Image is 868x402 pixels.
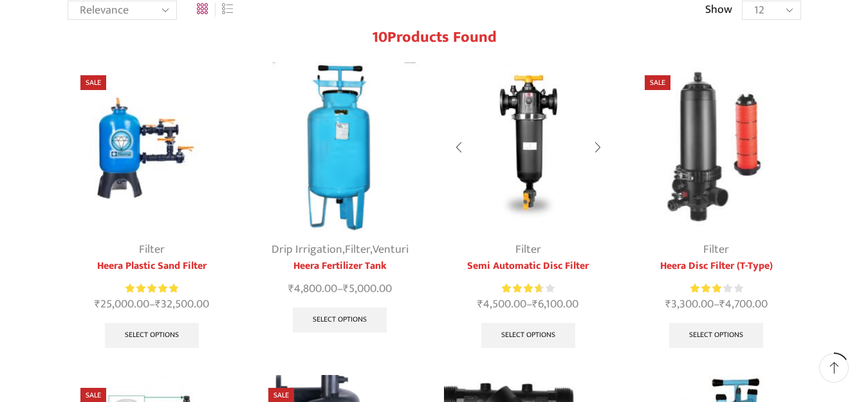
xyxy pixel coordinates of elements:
[477,295,526,314] bdi: 4,500.00
[665,295,671,314] span: ₹
[502,282,554,295] div: Rated 3.67 out of 5
[645,75,670,90] span: Sale
[703,240,729,259] a: Filter
[155,295,161,314] span: ₹
[255,241,425,259] div: , ,
[719,295,768,314] bdi: 4,700.00
[255,280,425,298] span: –
[632,259,801,274] a: Heera Disc Filter (T-Type)
[68,296,237,313] span: –
[68,62,237,232] img: Heera Plastic Sand Filter
[95,295,100,314] span: ₹
[502,282,540,295] span: Rated out of 5
[105,323,199,349] a: Select options for “Heera Plastic Sand Filter”
[343,279,392,298] bdi: 5,000.00
[705,2,732,19] span: Show
[255,62,425,232] img: Heera Fertilizer Tank
[343,279,349,298] span: ₹
[68,1,177,20] select: Shop order
[665,295,714,314] bdi: 3,300.00
[255,259,425,274] a: Heera Fertilizer Tank
[80,75,106,90] span: Sale
[515,240,541,259] a: Filter
[139,240,165,259] a: Filter
[632,62,801,232] img: Heera Disc Filter (T-Type)
[272,240,342,259] a: Drip Irrigation
[481,323,575,349] a: Select options for “Semi Automatic Disc Filter”
[477,295,483,314] span: ₹
[444,296,613,313] span: –
[632,296,801,313] span: –
[387,24,497,50] span: Products found
[125,282,178,295] span: Rated out of 5
[68,259,237,274] a: Heera Plastic Sand Filter
[155,295,209,314] bdi: 32,500.00
[293,307,387,333] a: Select options for “Heera Fertilizer Tank”
[345,240,370,259] a: Filter
[690,282,722,295] span: Rated out of 5
[690,282,743,295] div: Rated 3.00 out of 5
[373,240,409,259] a: Venturi
[719,295,725,314] span: ₹
[444,259,613,274] a: Semi Automatic Disc Filter
[125,282,178,295] div: Rated 5.00 out of 5
[372,24,387,50] span: 10
[532,295,538,314] span: ₹
[288,279,294,298] span: ₹
[444,62,613,232] img: Semi Automatic Disc Filter
[95,295,149,314] bdi: 25,000.00
[532,295,578,314] bdi: 6,100.00
[288,279,337,298] bdi: 4,800.00
[669,323,763,349] a: Select options for “Heera Disc Filter (T-Type)”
